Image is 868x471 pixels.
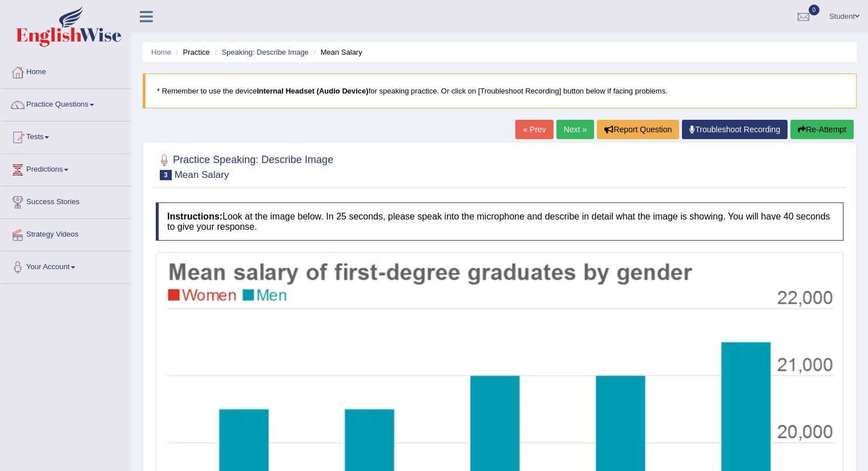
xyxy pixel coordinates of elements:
b: Instructions: [167,212,223,221]
a: Success Stories [1,186,131,215]
a: « Prev [515,120,553,139]
a: Home [151,48,171,56]
b: Internal Headset (Audio Device) [257,87,369,95]
a: Tests [1,121,131,150]
span: 3 [160,170,172,180]
a: Next » [556,120,594,139]
blockquote: * Remember to use the device for speaking practice. Or click on [Troubleshoot Recording] button b... [143,74,857,108]
button: Re-Attempt [790,120,854,139]
a: Home [1,56,131,85]
button: Report Question [597,120,679,139]
span: 0 [809,5,820,15]
h4: Look at the image below. In 25 seconds, please speak into the microphone and describe in detail w... [156,202,843,241]
li: Practice [173,47,209,58]
li: Mean Salary [310,47,362,58]
a: Troubleshoot Recording [682,120,788,139]
a: Strategy Videos [1,219,131,247]
small: Mean Salary [175,169,229,180]
a: Your Account [1,251,131,280]
a: Speaking: Describe Image [221,48,308,56]
a: Practice Questions [1,89,131,117]
h2: Practice Speaking: Describe Image [156,152,333,180]
a: Predictions [1,154,131,182]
